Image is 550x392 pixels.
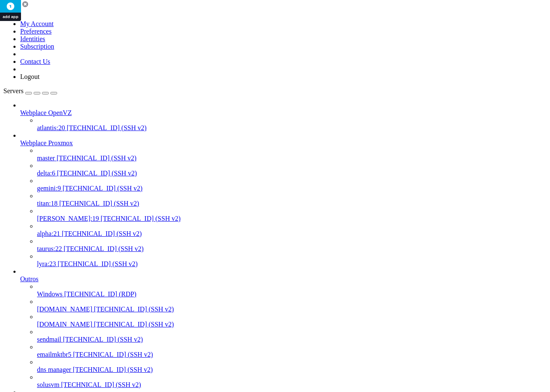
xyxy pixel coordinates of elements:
span: Outros [20,275,39,282]
li: alpha:21 [TECHNICAL_ID] (SSH v2) [37,222,547,238]
li: atlantis:20 [TECHNICAL_ID] (SSH v2) [37,117,547,132]
span: [PERSON_NAME]:19 [37,215,99,222]
a: Webplace Proxmox [20,139,547,147]
span: [TECHNICAL_ID] (SSH v2) [61,381,141,388]
span: titan:18 [37,200,58,207]
span: [TECHNICAL_ID] (SSH v2) [73,366,153,373]
li: dns manager [TECHNICAL_ID] (SSH v2) [37,358,547,374]
a: [DOMAIN_NAME] [TECHNICAL_ID] (SSH v2) [37,306,547,313]
span: gemini:9 [37,185,61,192]
span: master [37,154,55,162]
span: solusvm [37,381,59,388]
li: Windows [TECHNICAL_ID] (RDP) [37,283,547,298]
span: [DOMAIN_NAME] [37,321,92,328]
a: Preferences [20,28,52,35]
a: lyra:23 [TECHNICAL_ID] (SSH v2) [37,260,547,268]
span: [DOMAIN_NAME] [37,306,92,313]
li: delta:6 [TECHNICAL_ID] (SSH v2) [37,162,547,177]
span: Webplace Proxmox [20,139,73,146]
span: atlantis:20 [37,124,65,131]
span: [TECHNICAL_ID] (RDP) [64,290,137,298]
a: Servers [3,87,57,94]
li: sendmail [TECHNICAL_ID] (SSH v2) [37,328,547,343]
span: [TECHNICAL_ID] (SSH v2) [101,215,181,222]
li: solusvm [TECHNICAL_ID] (SSH v2) [37,374,547,389]
a: Contact Us [20,58,50,65]
a: taurus:22 [TECHNICAL_ID] (SSH v2) [37,245,547,253]
span: Servers [3,87,24,94]
span: Windows [37,290,63,298]
span: taurus:22 [37,245,62,252]
span: alpha:21 [37,230,60,237]
li: Webplace OpenVZ [20,102,547,132]
span: [TECHNICAL_ID] (SSH v2) [64,245,144,252]
a: titan:18 [TECHNICAL_ID] (SSH v2) [37,200,547,207]
a: delta:6 [TECHNICAL_ID] (SSH v2) [37,170,547,177]
a: My Account [20,20,54,27]
li: titan:18 [TECHNICAL_ID] (SSH v2) [37,192,547,207]
li: [PERSON_NAME]:19 [TECHNICAL_ID] (SSH v2) [37,207,547,222]
li: emailmktbr5 [TECHNICAL_ID] (SSH v2) [37,343,547,358]
li: master [TECHNICAL_ID] (SSH v2) [37,147,547,162]
li: Webplace Proxmox [20,132,547,268]
span: [TECHNICAL_ID] (SSH v2) [57,154,137,162]
a: [PERSON_NAME]:19 [TECHNICAL_ID] (SSH v2) [37,215,547,222]
li: gemini:9 [TECHNICAL_ID] (SSH v2) [37,177,547,192]
li: taurus:22 [TECHNICAL_ID] (SSH v2) [37,238,547,253]
a: Windows [TECHNICAL_ID] (RDP) [37,290,547,298]
span: dns manager [37,366,71,373]
span: delta:6 [37,170,55,177]
a: atlantis:20 [TECHNICAL_ID] (SSH v2) [37,124,547,132]
a: Subscription [20,43,54,50]
span: lyra:23 [37,260,56,267]
li: lyra:23 [TECHNICAL_ID] (SSH v2) [37,253,547,268]
a: Outros [20,275,547,283]
span: [TECHNICAL_ID] (SSH v2) [63,336,143,343]
a: solusvm [TECHNICAL_ID] (SSH v2) [37,381,547,389]
a: [DOMAIN_NAME] [TECHNICAL_ID] (SSH v2) [37,321,547,328]
a: gemini:9 [TECHNICAL_ID] (SSH v2) [37,185,547,192]
span: [TECHNICAL_ID] (SSH v2) [59,200,139,207]
span: emailmktbr5 [37,351,71,358]
a: dns manager [TECHNICAL_ID] (SSH v2) [37,366,547,374]
a: Webplace OpenVZ [20,109,547,117]
a: alpha:21 [TECHNICAL_ID] (SSH v2) [37,230,547,238]
a: sendmail [TECHNICAL_ID] (SSH v2) [37,336,547,343]
li: [DOMAIN_NAME] [TECHNICAL_ID] (SSH v2) [37,313,547,328]
span: [TECHNICAL_ID] (SSH v2) [94,306,174,313]
span: Webplace OpenVZ [20,109,72,116]
a: emailmktbr5 [TECHNICAL_ID] (SSH v2) [37,351,547,358]
span: sendmail [37,336,61,343]
span: [TECHNICAL_ID] (SSH v2) [57,170,137,177]
a: master [TECHNICAL_ID] (SSH v2) [37,154,547,162]
span: [TECHNICAL_ID] (SSH v2) [63,185,142,192]
a: Identities [20,35,45,42]
span: [TECHNICAL_ID] (SSH v2) [94,321,174,328]
span: [TECHNICAL_ID] (SSH v2) [58,260,137,267]
span: [TECHNICAL_ID] (SSH v2) [73,351,153,358]
li: [DOMAIN_NAME] [TECHNICAL_ID] (SSH v2) [37,298,547,313]
li: Outros [20,268,547,389]
span: [TECHNICAL_ID] (SSH v2) [67,124,147,131]
a: Logout [20,73,39,80]
span: [TECHNICAL_ID] (SSH v2) [62,230,142,237]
